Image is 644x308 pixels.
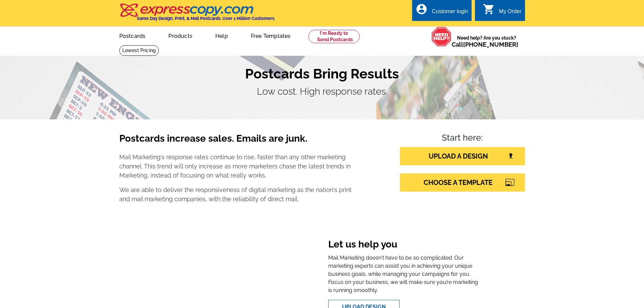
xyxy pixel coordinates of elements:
h4: Start here: [400,133,525,144]
h3: Let us help you [328,239,479,252]
div: Customer login [432,8,468,18]
a: Help [205,27,239,43]
p: We are able to deliver the responsiveness of digital marketing as the nation's print and mail mar... [119,185,352,204]
a: Same Day Design, Print, & Mail Postcards. Over 1 Million Customers. [119,8,275,21]
p: Mail Marketing doesn't have to be so complicated. Our marketing experts can assist you in achievi... [328,254,479,294]
a: Products [158,27,203,43]
a: shopping_cart My Order [483,7,522,16]
div: My Order [499,8,522,18]
i: shopping_cart [483,3,495,15]
a: UPLOAD A DESIGN [400,147,525,165]
h1: Postcards Bring Results [119,66,525,82]
span: Need help? Are you stuck? [452,34,522,48]
h4: Same Day Design, Print, & Mail Postcards. Over 1 Million Customers. [137,16,275,21]
p: Low cost. High response rates. [119,85,525,99]
a: Free Templates [240,27,302,43]
a: Postcards [109,27,157,43]
img: help [431,27,452,47]
a: [PHONE_NUMBER] [463,41,518,48]
a: account_circle Customer login [415,7,468,16]
i: account_circle [415,3,428,15]
a: CHOOSE A TEMPLATE [400,173,525,192]
span: Call [452,41,518,48]
h3: Postcards increase sales. Emails are junk. [119,133,352,150]
p: Mail Marketing's response rates continue to rise, faster than any other marketing channel. This t... [119,152,352,180]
